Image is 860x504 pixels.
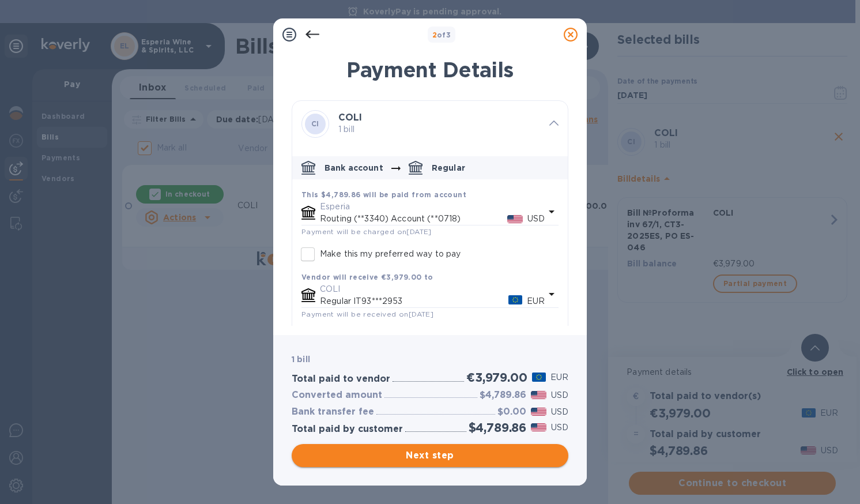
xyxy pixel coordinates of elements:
[320,201,545,213] p: Esperia
[301,227,432,236] span: Payment will be charged on [DATE]
[320,283,545,295] p: COLI
[292,355,310,364] b: 1 bill
[480,390,526,401] h3: $4,789.86
[432,162,465,174] p: Regular
[301,449,559,462] span: Next step
[338,123,540,136] p: 1 bill
[551,406,568,418] p: USD
[320,213,507,225] p: Routing (**3340) Account (**0718)
[527,295,545,307] p: EUR
[531,423,546,431] img: USD
[292,58,568,82] h1: Payment Details
[531,391,546,399] img: USD
[325,162,383,174] p: Bank account
[432,31,437,39] span: 2
[292,101,568,147] div: CICOLI 1 bill
[320,295,508,307] p: Regular IT93***2953
[311,119,319,128] b: CI
[301,273,433,281] b: Vendor will receive €3,979.00 to
[301,310,433,318] span: Payment will be received on [DATE]
[301,190,466,199] b: This $4,789.86 will be paid from account
[551,389,568,401] p: USD
[551,422,568,434] p: USD
[292,374,390,385] h3: Total paid to vendor
[292,390,382,401] h3: Converted amount
[507,215,523,223] img: USD
[497,407,526,418] h3: $0.00
[531,408,546,416] img: USD
[292,444,568,467] button: Next step
[292,152,568,380] div: default-method
[432,31,451,39] b: of 3
[320,248,461,260] p: Make this my preferred way to pay
[338,112,362,123] b: COLI
[292,407,374,418] h3: Bank transfer fee
[466,370,527,385] h2: €3,979.00
[292,424,403,435] h3: Total paid by customer
[550,371,568,383] p: EUR
[527,213,545,225] p: USD
[469,420,526,435] h2: $4,789.86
